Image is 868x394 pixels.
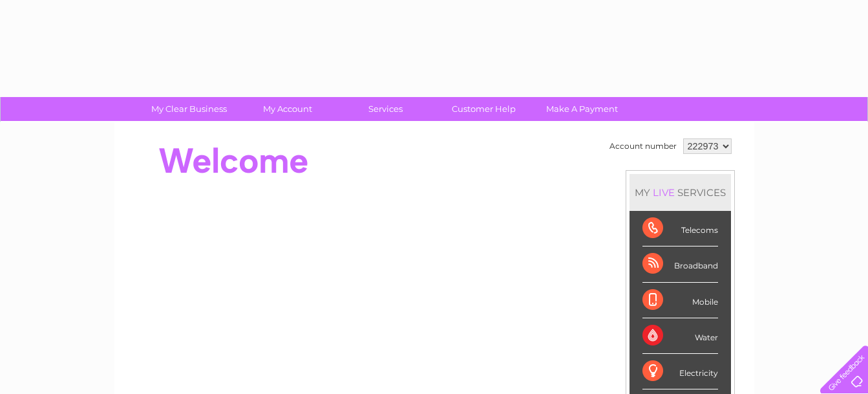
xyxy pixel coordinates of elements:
div: MY SERVICES [630,174,731,211]
a: My Clear Business [136,97,242,121]
div: Broadband [642,246,718,282]
div: Telecoms [642,211,718,246]
div: Mobile [642,283,718,318]
a: Customer Help [430,97,537,121]
a: Services [332,97,439,121]
a: Make A Payment [529,97,635,121]
div: Electricity [642,354,718,389]
td: Account number [606,135,680,157]
div: Water [642,318,718,354]
div: LIVE [650,186,677,199]
a: My Account [234,97,341,121]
